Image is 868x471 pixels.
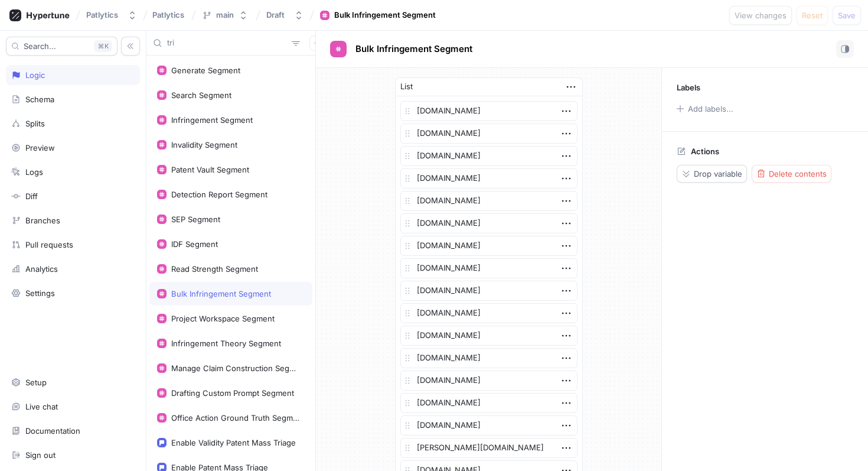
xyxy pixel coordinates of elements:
div: Documentation [25,426,80,436]
div: Sign out [25,450,56,460]
textarea: [PERSON_NAME][DOMAIN_NAME] [400,438,577,458]
div: Search Segment [171,90,231,100]
div: Preview [25,143,55,152]
button: Draft [262,5,308,25]
div: IDF Segment [171,239,218,249]
button: Add labels... [673,101,736,116]
textarea: [DOMAIN_NAME] [400,168,577,189]
textarea: [DOMAIN_NAME] [400,146,577,166]
button: Reset [797,6,828,25]
span: Drop variable [694,170,742,177]
div: Branches [25,216,60,225]
div: Bulk Infringement Segment [334,9,436,21]
div: Setup [25,378,47,387]
div: Enable Validity Patent Mass Triage [171,438,296,447]
div: Schema [25,95,54,104]
span: Reset [802,12,823,19]
textarea: [DOMAIN_NAME] [400,213,577,233]
div: Splits [25,119,45,128]
textarea: [DOMAIN_NAME] [400,348,577,368]
textarea: [DOMAIN_NAME] [400,124,577,144]
button: Search...K [6,37,118,56]
span: Search... [24,43,56,50]
div: Infringement Segment [171,115,253,125]
button: Patlytics [81,5,142,25]
textarea: [DOMAIN_NAME] [400,371,577,391]
div: Logic [25,70,45,80]
div: Invalidity Segment [171,140,237,150]
p: Labels [677,83,700,92]
div: Analytics [25,264,58,274]
textarea: [DOMAIN_NAME] [400,393,577,413]
div: Patent Vault Segment [171,165,249,174]
textarea: [DOMAIN_NAME] [400,101,577,121]
div: Pull requests [25,240,73,249]
div: K [94,40,112,52]
div: SEP Segment [171,215,220,224]
div: Patlytics [86,10,118,20]
span: Bulk Infringement Segment [355,44,472,54]
div: Project Workspace Segment [171,314,275,323]
textarea: [DOMAIN_NAME] [400,191,577,211]
div: Draft [266,10,285,20]
textarea: [DOMAIN_NAME] [400,415,577,436]
div: Detection Report Segment [171,190,267,199]
div: Drafting Custom Prompt Segment [171,388,294,398]
button: Drop variable [677,165,747,183]
button: View changes [729,6,792,25]
span: View changes [735,12,787,19]
div: Generate Segment [171,66,240,75]
textarea: [DOMAIN_NAME] [400,303,577,323]
div: Office Action Ground Truth Segment [171,413,300,423]
input: Search... [167,37,287,49]
span: Patlytics [152,11,184,19]
div: List [400,81,413,93]
div: Settings [25,288,55,298]
div: Live chat [25,402,58,411]
button: Delete contents [752,165,831,183]
button: main [197,5,253,25]
div: Diff [25,191,38,201]
textarea: [DOMAIN_NAME] [400,236,577,256]
textarea: [DOMAIN_NAME] [400,258,577,278]
textarea: [DOMAIN_NAME] [400,281,577,301]
div: Bulk Infringement Segment [171,289,271,298]
span: Save [838,12,856,19]
a: Documentation [6,421,140,441]
div: main [216,10,234,20]
p: Actions [691,147,719,156]
textarea: [DOMAIN_NAME] [400,326,577,346]
div: Infringement Theory Segment [171,339,281,348]
span: Delete contents [769,170,827,177]
div: Logs [25,167,43,177]
div: Add labels... [688,105,733,113]
div: Manage Claim Construction Segment [171,363,300,373]
div: Read Strength Segment [171,264,258,274]
button: Save [833,6,861,25]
